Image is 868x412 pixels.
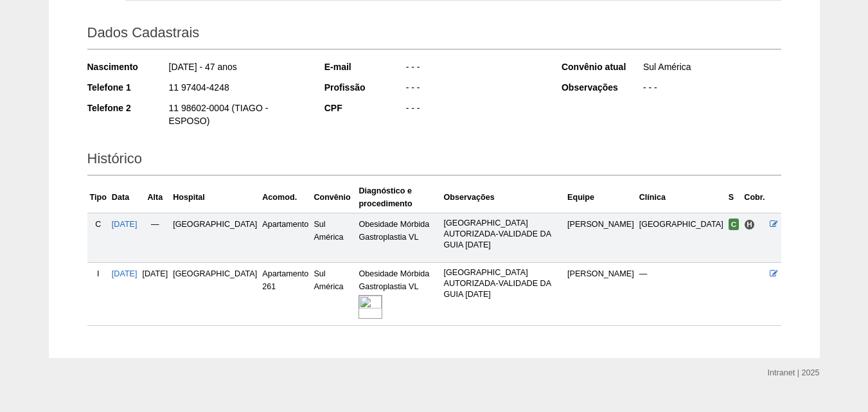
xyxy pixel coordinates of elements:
h2: Dados Cadastrais [87,20,781,49]
td: [GEOGRAPHIC_DATA] [170,263,260,326]
div: 11 97404-4248 [168,81,307,97]
div: Telefone 1 [87,81,168,94]
td: [PERSON_NAME] [565,213,637,262]
div: - - - [405,60,544,76]
td: Sul América [311,263,356,326]
div: Intranet | 2025 [768,366,820,379]
td: — [140,213,171,262]
div: - - - [642,81,781,97]
th: S [726,182,742,213]
span: [DATE] [143,269,168,278]
p: [GEOGRAPHIC_DATA] AUTORIZADA-VALIDADE DA GUIA [DATE] [444,267,563,300]
td: Obesidade Mórbida Gastroplastia VL [356,263,441,326]
div: Observações [562,81,642,94]
th: Data [109,182,140,213]
th: Convênio [311,182,356,213]
td: Apartamento 261 [260,263,311,326]
p: [GEOGRAPHIC_DATA] AUTORIZADA-VALIDADE DA GUIA [DATE] [444,218,563,251]
td: Obesidade Mórbida Gastroplastia VL [356,213,441,262]
div: Nascimento [87,60,168,73]
h2: Histórico [87,146,781,175]
a: [DATE] [112,220,137,229]
div: Telefone 2 [87,102,168,114]
span: Hospital [744,219,755,230]
td: [PERSON_NAME] [565,263,637,326]
td: Apartamento [260,213,311,262]
th: Hospital [170,182,260,213]
th: Equipe [565,182,637,213]
a: [DATE] [112,269,137,278]
div: E-mail [324,60,405,73]
th: Observações [441,182,565,213]
div: Profissão [324,81,405,94]
th: Cobr. [741,182,767,213]
td: — [637,263,726,326]
th: Acomod. [260,182,311,213]
div: - - - [405,81,544,97]
div: [DATE] - 47 anos [168,60,307,76]
td: [GEOGRAPHIC_DATA] [170,213,260,262]
div: I [90,267,107,280]
div: - - - [405,102,544,118]
td: Sul América [311,213,356,262]
th: Clínica [637,182,726,213]
th: Diagnóstico e procedimento [356,182,441,213]
th: Tipo [87,182,109,213]
td: [GEOGRAPHIC_DATA] [637,213,726,262]
div: Sul América [642,60,781,76]
div: CPF [324,102,405,114]
span: Confirmada [729,219,740,230]
div: 11 98602-0004 (TIAGO - ESPOSO) [168,102,307,130]
div: C [90,218,107,231]
th: Alta [140,182,171,213]
div: Convênio atual [562,60,642,73]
